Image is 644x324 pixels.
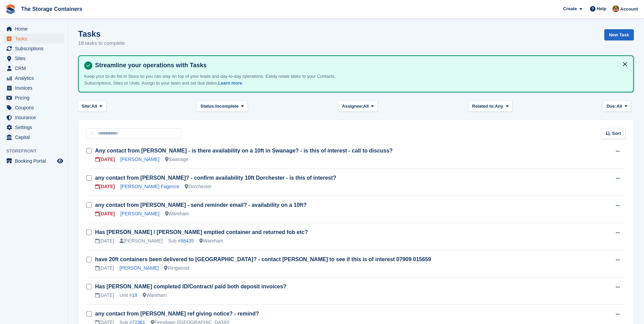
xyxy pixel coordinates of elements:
[95,183,115,190] div: [DATE]
[78,29,125,38] h1: Tasks
[3,113,64,122] a: menu
[3,132,64,142] a: menu
[15,24,56,34] span: Home
[119,292,137,299] div: Unit #
[199,237,223,245] div: Wareham
[604,29,634,40] a: New Task
[215,103,239,110] span: Incomplete
[15,113,56,122] span: Insurance
[612,5,619,12] img: Kirsty Simpson
[603,101,631,112] button: Due: All
[197,101,247,112] button: Status: Incomplete
[5,4,16,14] img: stora-icon-8386f47178a22dfd0bd8f6a31ec36ba5ce8667c1dd55bd0f319d3a0aa187defe.svg
[620,6,638,13] span: Account
[15,34,56,43] span: Tasks
[95,265,114,272] div: [DATE]
[472,103,495,110] span: Related to:
[617,103,622,110] span: All
[95,210,115,217] div: [DATE]
[120,157,159,162] a: [PERSON_NAME]
[95,229,308,235] a: Has [PERSON_NAME] / [PERSON_NAME] emptied container and returned fob etc?
[185,183,211,190] div: Dorchester
[3,93,64,103] a: menu
[15,83,56,93] span: Invoices
[597,5,606,12] span: Help
[15,44,56,53] span: Subscriptions
[3,44,64,53] a: menu
[143,292,167,299] div: Wareham
[3,123,64,132] a: menu
[181,238,194,244] a: 98435
[119,265,159,271] a: [PERSON_NAME]
[3,64,64,73] a: menu
[468,101,512,112] button: Related to: Any
[95,237,114,245] div: [DATE]
[168,237,194,245] div: Sub #
[3,156,64,166] a: menu
[563,5,577,12] span: Create
[15,132,56,142] span: Capital
[495,103,503,110] span: Any
[165,210,189,217] div: Wareham
[95,292,114,299] div: [DATE]
[120,184,179,189] a: [PERSON_NAME] Fagence
[95,284,287,289] a: Has [PERSON_NAME] completed ID/Contract/ paid both deposit invoices?
[3,34,64,43] a: menu
[15,64,56,73] span: CRM
[3,24,64,34] a: menu
[218,80,242,86] a: Learn more
[95,175,336,181] a: any contact from [PERSON_NAME]? - confirm availability 10ft Dorchester - is this of interest?
[82,103,91,110] span: Site:
[95,156,115,163] div: [DATE]
[95,311,259,317] a: any contact from [PERSON_NAME] ref giving notice? - remind?
[56,157,64,165] a: Preview store
[78,39,125,47] p: 18 tasks to complete
[95,256,431,262] a: have 20ft containers been delivered to [GEOGRAPHIC_DATA]? - contact [PERSON_NAME] to see if this ...
[15,54,56,63] span: Sites
[164,265,189,272] div: Ringwood
[132,292,137,298] a: 19
[3,103,64,112] a: menu
[120,211,159,216] a: [PERSON_NAME]
[342,103,363,110] span: Assignee:
[92,61,628,69] h4: Streamline your operations with Tasks
[6,148,68,155] span: Storefront
[15,123,56,132] span: Settings
[15,93,56,103] span: Pricing
[3,73,64,83] a: menu
[95,148,393,154] a: Any contact from [PERSON_NAME] - is there availability on a 10ft in Swanage? - is this of interes...
[612,130,621,137] span: Sort
[15,73,56,83] span: Analytics
[165,156,188,163] div: Swanage
[119,237,163,245] div: [PERSON_NAME]
[78,101,106,112] button: Site: All
[95,202,307,208] a: any contact from [PERSON_NAME] - send reminder email? - availability on a 10ft?
[91,103,97,110] span: All
[3,54,64,63] a: menu
[338,101,378,112] button: Assignee: All
[15,103,56,112] span: Coupons
[200,103,215,110] span: Status:
[3,83,64,93] a: menu
[18,3,85,15] a: The Storage Containers
[15,156,56,166] span: Booking Portal
[363,103,369,110] span: All
[607,103,617,110] span: Due:
[84,73,339,86] p: Keep your to-do list in Stora so you can stay on top of your leads and day-to-day operations. Eas...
